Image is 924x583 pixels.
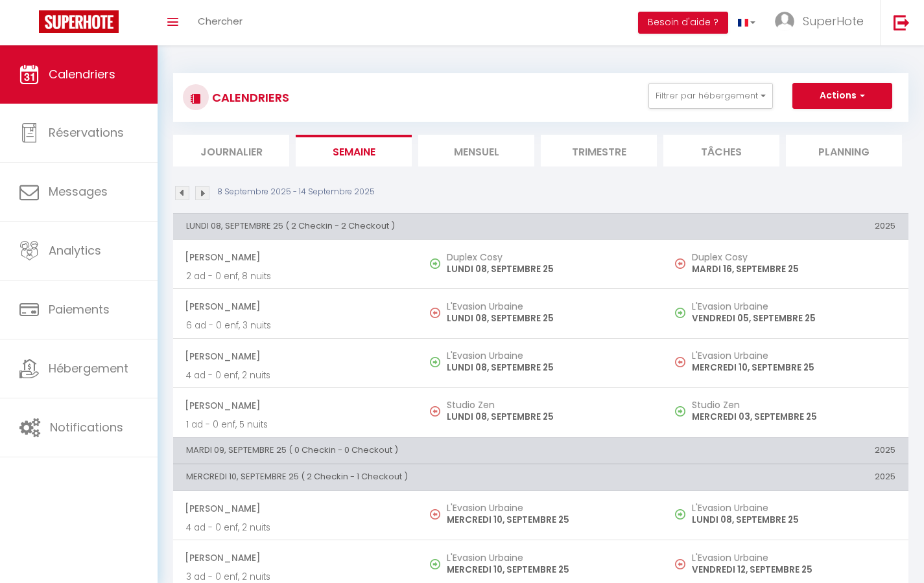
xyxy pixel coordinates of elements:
p: LUNDI 08, SEPTEMBRE 25 [447,262,650,276]
span: Chercher [198,14,243,28]
p: LUNDI 08, SEPTEMBRE 25 [447,410,650,424]
button: Ouvrir le widget de chat LiveChat [10,5,49,44]
p: 2 ad - 0 enf, 8 nuits [186,269,405,283]
p: 1 ad - 0 enf, 5 nuits [186,418,405,431]
button: Filtrer par hébergement [648,83,773,109]
img: NO IMAGE [430,509,440,520]
h5: Studio Zen [447,400,650,410]
li: Mensuel [418,135,534,166]
p: MERCREDI 10, SEPTEMBRE 25 [692,361,895,374]
img: NO IMAGE [675,509,685,520]
li: Journalier [173,135,289,166]
p: LUNDI 08, SEPTEMBRE 25 [447,312,650,325]
span: Réservations [49,124,124,141]
p: 4 ad - 0 enf, 2 nuits [186,369,405,382]
span: [PERSON_NAME] [185,294,405,319]
h5: Duplex Cosy [692,252,895,262]
button: Besoin d'aide ? [638,12,728,34]
p: LUNDI 08, SEPTEMBRE 25 [692,513,895,527]
img: Super Booking [39,10,119,33]
span: Messages [49,183,108,200]
h3: CALENDRIERS [209,83,289,112]
p: LUNDI 08, SEPTEMBRE 25 [447,361,650,374]
p: MERCREDI 10, SEPTEMBRE 25 [447,563,650,577]
p: MERCREDI 10, SEPTEMBRE 25 [447,513,650,527]
img: NO IMAGE [430,406,440,417]
p: VENDREDI 05, SEPTEMBRE 25 [692,312,895,325]
p: VENDREDI 12, SEPTEMBRE 25 [692,563,895,577]
span: Calendriers [49,66,115,82]
h5: L'Evasion Urbaine [447,553,650,563]
img: NO IMAGE [675,258,685,269]
span: Hébergement [49,360,128,376]
span: [PERSON_NAME] [185,344,405,369]
p: 6 ad - 0 enf, 3 nuits [186,319,405,332]
h5: Studio Zen [692,400,895,410]
p: MERCREDI 03, SEPTEMBRE 25 [692,410,895,424]
li: Trimestre [541,135,657,166]
th: MARDI 09, SEPTEMBRE 25 ( 0 Checkin - 0 Checkout ) [173,437,663,463]
h5: L'Evasion Urbaine [447,350,650,361]
img: NO IMAGE [675,559,685,569]
button: Actions [792,83,892,109]
img: NO IMAGE [430,308,440,318]
p: 4 ad - 0 enf, 2 nuits [186,521,405,534]
th: LUNDI 08, SEPTEMBRE 25 ( 2 Checkin - 2 Checkout ) [173,213,663,239]
span: Analytics [49,242,101,258]
span: [PERSON_NAME] [185,393,405,418]
h5: Duplex Cosy [447,252,650,262]
li: Tâches [663,135,779,166]
h5: L'Evasion Urbaine [692,301,895,312]
h5: L'Evasion Urbaine [692,350,895,361]
li: Semaine [296,135,412,166]
th: MERCREDI 10, SEPTEMBRE 25 ( 2 Checkin - 1 Checkout ) [173,464,663,490]
h5: L'Evasion Urbaine [447,301,650,312]
img: ... [775,12,794,31]
th: 2025 [663,213,908,239]
img: NO IMAGE [675,357,685,367]
span: [PERSON_NAME] [185,545,405,570]
span: [PERSON_NAME] [185,245,405,269]
span: Notifications [50,419,123,435]
th: 2025 [663,464,908,490]
h5: L'Evasion Urbaine [692,503,895,513]
span: Paiements [49,301,110,317]
p: 8 Septembre 2025 - 14 Septembre 2025 [217,186,375,198]
img: logout [894,14,910,30]
img: NO IMAGE [675,308,685,318]
span: SuperHote [803,13,864,29]
li: Planning [786,135,902,166]
p: MARDI 16, SEPTEMBRE 25 [692,262,895,276]
h5: L'Evasion Urbaine [692,553,895,563]
h5: L'Evasion Urbaine [447,503,650,513]
img: NO IMAGE [675,406,685,417]
span: [PERSON_NAME] [185,496,405,521]
th: 2025 [663,437,908,463]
